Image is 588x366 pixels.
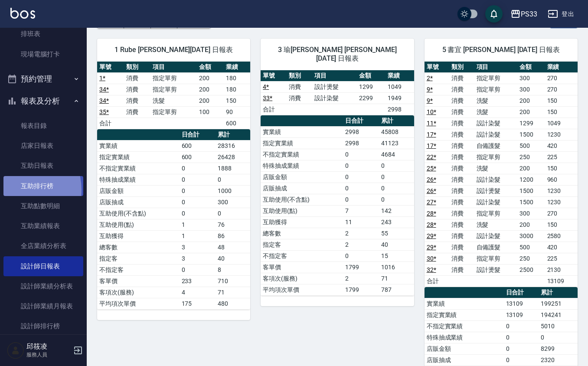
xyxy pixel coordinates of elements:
td: 0 [343,183,379,194]
button: PS33 [507,5,541,23]
td: 194241 [539,309,578,320]
td: 店販抽成 [261,183,343,194]
td: 設計染髮 [474,118,518,129]
td: 0 [180,174,216,185]
th: 項目 [474,62,518,73]
td: 142 [379,205,414,216]
td: 設計染髮 [474,196,518,208]
td: 消費 [449,185,474,196]
td: 設計染髮 [312,92,357,104]
td: 2998 [343,137,379,149]
td: 2 [343,228,379,239]
td: 平均項次單價 [97,298,180,309]
th: 累計 [379,115,414,127]
td: 3 [180,253,216,264]
td: 消費 [449,208,474,219]
td: 指定客 [261,239,343,250]
td: 實業績 [97,140,180,151]
td: 洗髮 [474,219,518,230]
h5: 邱筱凌 [26,342,71,351]
td: 300 [517,208,545,219]
td: 150 [545,163,578,174]
td: 不指定實業績 [425,320,504,332]
td: 0 [504,343,539,354]
td: 960 [545,174,578,185]
td: 710 [216,275,250,287]
td: 200 [197,84,224,95]
td: 0 [343,250,379,261]
a: 報表目錄 [3,116,83,136]
td: 消費 [449,84,474,95]
td: 0 [343,149,379,160]
td: 233 [180,275,216,287]
td: 0 [379,194,414,205]
td: 實業績 [261,126,343,137]
td: 48 [216,242,250,253]
a: 現場電腦打卡 [3,44,83,64]
td: 86 [216,230,250,242]
th: 類別 [287,70,312,82]
th: 日合計 [343,115,379,127]
td: 合計 [425,275,449,287]
td: 90 [224,106,251,118]
td: 互助使用(不含點) [261,194,343,205]
th: 項目 [312,70,357,82]
th: 業績 [224,62,251,73]
a: 全店業績分析表 [3,236,83,256]
td: 300 [517,84,545,95]
td: 40 [216,253,250,264]
td: 200 [517,219,545,230]
td: 消費 [124,72,151,84]
td: 消費 [124,106,151,118]
a: 排班表 [3,24,83,44]
td: 1500 [517,129,545,140]
table: a dense table [97,129,250,310]
a: 設計師排行榜 [3,316,83,336]
td: 1799 [343,284,379,295]
td: 28316 [216,140,250,151]
td: 7 [343,205,379,216]
td: 消費 [449,72,474,84]
td: 合計 [261,104,286,115]
td: 洗髮 [474,106,518,118]
button: 預約管理 [3,68,83,90]
a: 設計師業績分析表 [3,276,83,296]
td: 2320 [539,354,578,366]
td: 26428 [216,151,250,163]
td: 總客數 [261,228,343,239]
td: 消費 [449,230,474,242]
button: 登出 [544,6,578,22]
td: 2299 [357,92,385,104]
td: 480 [216,298,250,309]
td: 100 [197,106,224,118]
td: 13109 [504,298,539,309]
td: 13109 [504,309,539,320]
td: 150 [545,95,578,106]
td: 175 [180,298,216,309]
td: 1299 [357,81,385,92]
td: 1799 [343,261,379,273]
td: 0 [504,354,539,366]
td: 200 [197,95,224,106]
td: 2998 [343,126,379,137]
td: 1049 [545,118,578,129]
td: 270 [545,72,578,84]
button: save [485,5,503,23]
a: 設計師業績月報表 [3,296,83,316]
td: 0 [343,160,379,171]
td: 270 [545,208,578,219]
td: 71 [379,273,414,284]
td: 互助使用(不含點) [97,208,180,219]
td: 300 [216,196,250,208]
td: 4 [180,287,216,298]
td: 199251 [539,298,578,309]
td: 消費 [124,95,151,106]
a: 互助業績報表 [3,216,83,236]
td: 1888 [216,163,250,174]
th: 單號 [425,62,449,73]
td: 設計染髮 [474,230,518,242]
td: 1000 [216,185,250,196]
img: Logo [10,8,35,19]
td: 洗髮 [474,95,518,106]
p: 服務人員 [26,351,71,359]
